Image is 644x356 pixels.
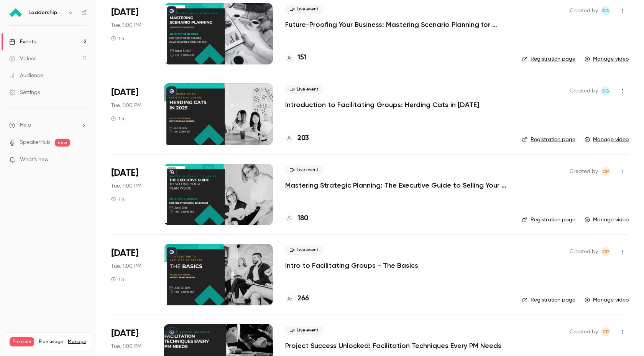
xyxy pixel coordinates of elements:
[602,6,609,15] span: SG
[111,167,138,179] span: [DATE]
[522,136,575,143] a: Registration page
[111,343,141,350] span: Tue, 1:00 PM
[111,86,138,99] span: [DATE]
[601,327,610,336] span: Chyenne Pastrana
[285,5,323,14] span: Live event
[603,247,609,256] span: CP
[285,165,323,175] span: Live event
[285,326,323,335] span: Live event
[285,100,479,109] a: Introduction to Facilitating Groups: Herding Cats in [DATE]
[10,7,22,19] img: Leadership Strategies - 2025 Webinars
[20,138,50,147] a: SpeakerHub
[10,337,34,346] span: Premium
[603,167,609,176] span: CP
[285,246,323,255] span: Live event
[68,339,86,345] a: Manage
[297,133,309,143] h4: 203
[111,196,124,202] div: 1 h
[285,341,501,350] a: Project Success Unlocked: Facilitation Techniques Every PM Needs
[9,55,36,63] div: Videos
[522,216,575,224] a: Registration page
[285,181,510,190] a: Mastering Strategic Planning: The Executive Guide to Selling Your Plan Inside
[522,55,575,63] a: Registration page
[9,38,36,46] div: Events
[603,327,609,336] span: CP
[9,89,40,96] div: Settings
[111,262,141,270] span: Tue, 1:00 PM
[570,167,598,176] span: Created by
[111,83,151,145] div: Jul 29 Tue, 1:00 PM (America/New York)
[585,216,629,224] a: Manage video
[285,213,308,224] a: 180
[111,3,151,64] div: Aug 5 Tue, 1:00 PM (America/New York)
[601,247,610,256] span: Chyenne Pastrana
[285,261,418,270] a: Intro to Facilitating Groups - The Basics
[585,136,629,143] a: Manage video
[39,339,63,345] span: Plan usage
[297,293,309,304] h4: 266
[111,244,151,305] div: Jun 24 Tue, 1:00 PM (America/New York)
[570,6,598,15] span: Created by
[111,182,141,190] span: Tue, 1:00 PM
[77,157,87,163] iframe: Noticeable Trigger
[285,85,323,94] span: Live event
[111,115,124,122] div: 1 h
[20,121,31,129] span: Help
[111,164,151,225] div: Jul 8 Tue, 1:00 PM (America/New York)
[570,247,598,256] span: Created by
[570,86,598,96] span: Created by
[297,213,308,224] h4: 180
[20,156,49,164] span: What's new
[9,121,87,129] li: help-dropdown-opener
[601,167,610,176] span: Chyenne Pastrana
[111,276,124,282] div: 1 h
[111,35,124,41] div: 1 h
[285,20,510,29] a: Future-Proofing Your Business: Mastering Scenario Planning for Uncertain Times
[601,6,610,15] span: Shay Gant
[285,53,306,63] a: 151
[111,21,141,29] span: Tue, 1:00 PM
[602,86,609,96] span: SG
[111,102,141,109] span: Tue, 1:00 PM
[585,55,629,63] a: Manage video
[111,6,138,18] span: [DATE]
[55,139,70,147] span: new
[522,296,575,304] a: Registration page
[285,293,309,304] a: 266
[297,53,306,63] h4: 151
[28,9,64,16] h6: Leadership Strategies - 2025 Webinars
[111,247,138,259] span: [DATE]
[9,72,43,79] div: Audience
[285,133,309,143] a: 203
[111,327,138,340] span: [DATE]
[601,86,610,96] span: Shay Gant
[570,327,598,336] span: Created by
[585,296,629,304] a: Manage video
